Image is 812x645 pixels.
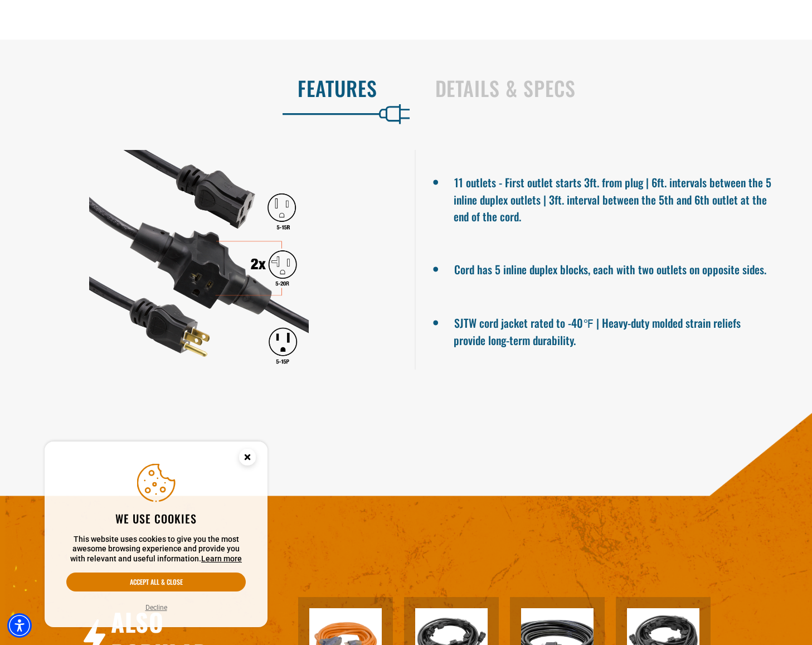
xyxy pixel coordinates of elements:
h2: We use cookies [66,511,246,526]
button: Close this option [227,442,268,476]
li: 11 outlets - First outlet starts 3ft. from plug | 6ft. intervals between the 5 inline duplex outl... [454,171,774,225]
li: SJTW cord jacket rated to -40℉ | Heavy-duty molded strain reliefs provide long-term durability. [454,312,774,348]
h2: Features [23,76,377,100]
button: Decline [142,602,171,613]
li: Cord has 5 inline duplex blocks, each with two outlets on opposite sides. [454,258,774,278]
button: Accept all & close [66,573,246,591]
div: Accessibility Menu [7,613,32,638]
aside: Cookie Consent [45,442,268,628]
h2: Details & Specs [435,76,789,100]
a: This website uses cookies to give you the most awesome browsing experience and provide you with r... [201,554,242,563]
p: This website uses cookies to give you the most awesome browsing experience and provide you with r... [66,535,246,564]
